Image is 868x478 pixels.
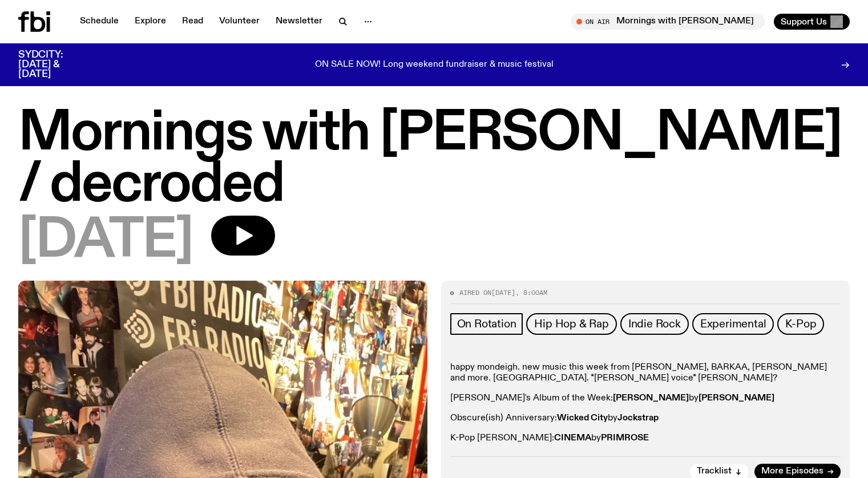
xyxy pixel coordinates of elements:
a: Indie Rock [620,313,689,335]
span: K-Pop [785,318,816,330]
a: K-Pop [777,313,824,335]
button: Support Us [774,14,850,30]
span: Aired on [459,288,491,297]
button: On AirMornings with [PERSON_NAME] / [US_STATE][PERSON_NAME] Interview [571,14,765,30]
a: Experimental [692,313,774,335]
a: On Rotation [450,313,523,335]
h1: Mornings with [PERSON_NAME] / decroded [18,108,850,211]
strong: PRIMROSE [601,434,649,443]
span: Support Us [781,17,827,27]
a: Hip Hop & Rap [526,313,616,335]
span: [DATE] [491,288,515,297]
span: On Rotation [457,318,516,330]
strong: [PERSON_NAME] [699,394,774,403]
a: Explore [128,14,173,30]
a: Newsletter [269,14,329,30]
span: Tracklist [697,467,732,476]
a: Volunteer [212,14,267,30]
p: happy mondeigh. new music this week from [PERSON_NAME], BARKAA, [PERSON_NAME] and more. [GEOGRAPH... [450,362,841,384]
p: K-Pop [PERSON_NAME]: by [450,433,841,444]
p: [PERSON_NAME]'s Album of the Week: by [450,393,841,404]
span: More Episodes [761,467,823,476]
span: [DATE] [18,216,193,267]
span: Indie Rock [628,318,681,330]
p: Obscure(ish) Anniversary: by [450,413,841,424]
strong: Wicked City [557,414,608,423]
span: Hip Hop & Rap [534,318,608,330]
h3: SYDCITY: [DATE] & [DATE] [18,50,91,79]
a: Read [175,14,210,30]
strong: CINEMA [554,434,591,443]
a: Schedule [73,14,126,30]
span: Experimental [700,318,766,330]
strong: [PERSON_NAME] [613,394,689,403]
p: ON SALE NOW! Long weekend fundraiser & music festival [315,60,554,70]
strong: Jockstrap [617,414,659,423]
span: , 8:00am [515,288,547,297]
